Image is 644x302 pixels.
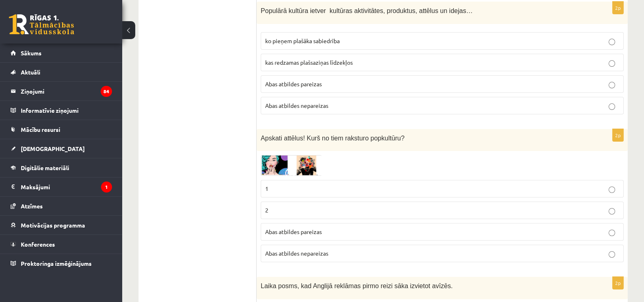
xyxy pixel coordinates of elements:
span: Abas atbildes pareizas [265,228,322,235]
span: ko pieņem plašāka sabiedrība [265,37,340,44]
span: Atzīmes [21,202,43,210]
span: [DEMOGRAPHIC_DATA] [21,145,85,152]
span: Motivācijas programma [21,221,85,229]
input: 2 [609,208,615,214]
p: 2p [612,1,624,14]
span: Laika posms, kad Anglijā reklāmas pirmo reizi sāka izvietot avīzēs. [261,282,453,289]
span: Sākums [21,49,42,57]
span: Abas atbildes nepareizas [265,249,328,257]
legend: Maksājumi [21,177,112,196]
span: Aktuāli [21,68,40,76]
legend: Ziņojumi [21,82,112,101]
a: Konferences [11,235,112,254]
a: Informatīvie ziņojumi [11,101,112,120]
span: Abas atbildes nepareizas [265,102,328,109]
a: Atzīmes [11,197,112,215]
a: Proktoringa izmēģinājums [11,254,112,273]
img: Ekr%C4%81nuz%C5%86%C4%93mums_2025-07-17_152352.png [261,155,322,176]
span: Abas atbildes pareizas [265,80,322,88]
input: ko pieņem plašāka sabiedrība [609,39,615,45]
a: Rīgas 1. Tālmācības vidusskola [9,14,74,35]
a: Motivācijas programma [11,216,112,234]
span: Mācību resursi [21,126,60,133]
input: Abas atbildes pareizas [609,230,615,236]
legend: Informatīvie ziņojumi [21,101,112,120]
i: 84 [101,86,112,97]
span: Populārā kultūra ietver kultūras aktivitātes, produktus, attēlus un idejas… [261,7,473,14]
a: Aktuāli [11,63,112,81]
span: Proktoringa izmēģinājums [21,260,92,267]
a: Sākums [11,44,112,62]
a: Digitālie materiāli [11,158,112,177]
input: Abas atbildes nepareizas [609,251,615,258]
span: 1 [265,185,268,192]
span: Apskati attēlus! Kurš no tiem raksturo popkultūru? [261,135,404,142]
a: Mācību resursi [11,120,112,139]
span: 2 [265,206,268,214]
i: 1 [101,182,112,193]
input: kas redzamas plašsaziņas līdzekļos [609,60,615,67]
input: 1 [609,186,615,193]
input: Abas atbildes nepareizas [609,103,615,110]
p: 2p [612,129,624,142]
p: 2p [612,276,624,289]
span: kas redzamas plašsaziņas līdzekļos [265,59,353,66]
span: Digitālie materiāli [21,164,69,171]
a: Maksājumi1 [11,177,112,196]
a: Ziņojumi84 [11,82,112,101]
a: [DEMOGRAPHIC_DATA] [11,139,112,158]
input: Abas atbildes pareizas [609,82,615,88]
span: Konferences [21,241,55,248]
